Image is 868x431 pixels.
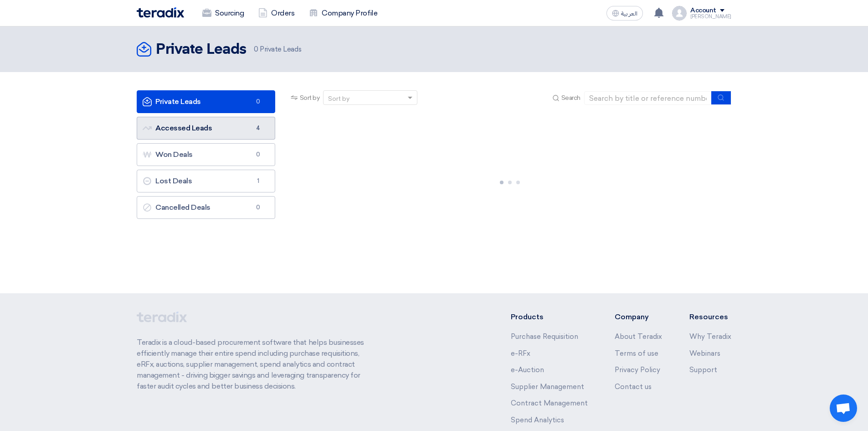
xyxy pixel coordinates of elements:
a: e-RFx [511,349,530,358]
a: Why Teradix [689,332,731,341]
a: Contact us [615,383,652,391]
a: Orders [251,3,302,23]
img: profile_test.png [672,6,687,21]
button: العربية [606,6,643,21]
span: العربية [621,10,637,17]
a: Terms of use [615,349,658,358]
li: Resources [689,312,731,322]
a: Private Leads0 [137,90,275,113]
div: Account [690,7,716,15]
img: Teradix logo [137,7,184,18]
span: 0 [253,203,264,212]
a: e-Auction [511,366,544,374]
a: Purchase Requisition [511,332,578,341]
a: Spend Analytics [511,416,564,424]
span: Search [561,93,580,103]
a: Lost Deals1 [137,170,275,192]
h2: Private Leads [156,41,247,59]
a: Won Deals0 [137,143,275,166]
p: Teradix is a cloud-based procurement software that helps businesses efficiently manage their enti... [137,337,375,392]
a: Webinars [689,349,720,358]
a: Sourcing [195,3,251,23]
span: Private Leads [254,44,301,55]
span: 0 [253,97,264,106]
a: Open chat [830,395,857,422]
a: Accessed Leads4 [137,117,275,140]
a: Cancelled Deals0 [137,196,275,219]
span: 1 [253,177,264,186]
a: About Teradix [615,332,662,341]
span: 0 [253,150,264,159]
a: Support [689,366,717,374]
div: [PERSON_NAME] [690,14,731,19]
span: 0 [254,45,258,53]
a: Contract Management [511,399,588,407]
span: Sort by [300,93,320,103]
input: Search by title or reference number [584,91,712,105]
a: Supplier Management [511,383,584,391]
span: 4 [253,124,264,133]
div: Sort by [328,94,349,104]
a: Privacy Policy [615,366,660,374]
a: Company Profile [302,3,385,23]
li: Company [615,312,662,322]
li: Products [511,312,588,322]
